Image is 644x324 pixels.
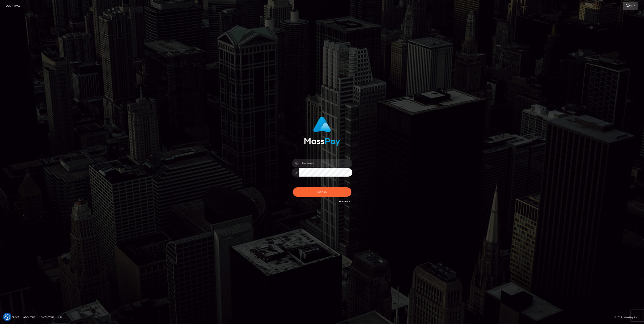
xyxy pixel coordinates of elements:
[56,314,64,320] a: API
[4,314,10,320] img: Revisit consent button
[6,2,20,10] a: Login Page
[623,2,638,10] a: Login
[4,314,10,320] button: Consent Preferences
[293,187,351,197] button: Sign in
[304,117,340,146] img: MassPay Login
[4,314,21,320] a: Homepage
[299,159,352,167] input: Username...
[614,315,641,319] div: © 2025 , MassPay Inc.
[22,314,37,320] a: About Us
[339,200,351,203] a: Need Help?
[37,314,56,320] a: Contact Us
